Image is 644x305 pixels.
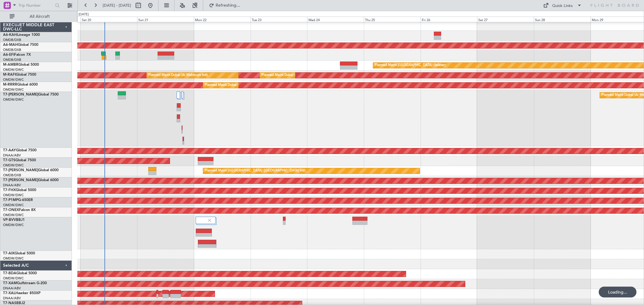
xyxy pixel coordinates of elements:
a: DNAA/ABV [3,296,21,300]
div: Sun 21 [137,17,194,22]
a: OMDW/DWC [3,193,24,197]
div: Mon 22 [194,17,251,22]
a: M-AMBRGlobal 5000 [3,63,39,67]
span: M-RAFI [3,73,16,77]
span: T7-GTS [3,159,15,162]
a: A6-KAHLineage 1000 [3,33,40,37]
a: T7-[PERSON_NAME]Global 6000 [3,168,59,172]
span: T7-AAY [3,149,16,152]
a: T7-GTSGlobal 7500 [3,159,36,162]
a: T7-BDAGlobal 5000 [3,272,37,275]
span: T7-NAS [3,301,16,305]
div: Tue 23 [251,17,307,22]
a: OMDB/DXB [3,48,21,52]
a: T7-AIXGlobal 5000 [3,252,35,255]
a: T7-[PERSON_NAME]Global 6000 [3,178,59,182]
span: T7-BDA [3,272,16,275]
button: All Aircraft [7,12,66,21]
a: OMDW/DWC [3,276,24,281]
span: All Aircraft [16,14,64,19]
a: T7-ONEXFalcon 8X [3,208,36,212]
div: Sun 28 [534,17,591,22]
a: T7-AAYGlobal 7500 [3,149,37,152]
span: VP-BVV [3,218,16,222]
span: T7-P1MP [3,198,18,202]
a: T7-XALHawker 850XP [3,291,40,295]
div: Wed 24 [307,17,364,22]
div: Sat 20 [81,17,137,22]
div: Loading... [599,287,636,297]
a: T7-P1MPG-650ER [3,198,33,202]
a: OMDB/DXB [3,38,21,42]
a: OMDW/DWC [3,68,24,72]
div: Planned Maint Dubai (Al Maktoum Intl) [261,71,321,80]
span: T7-ONEX [3,208,19,212]
span: T7-XAM [3,281,17,285]
span: T7-AIX [3,252,14,255]
a: OMDW/DWC [3,223,24,227]
a: OMDB/DXB [3,173,21,178]
a: DNAA/ABV [3,183,21,187]
a: M-RAFIGlobal 7500 [3,73,36,77]
a: OMDW/DWC [3,163,24,168]
a: A6-EFIFalcon 7X [3,53,31,57]
div: Thu 25 [364,17,421,22]
a: M-RRRRGlobal 6000 [3,83,38,86]
span: [DATE] - [DATE] [103,3,131,8]
div: Planned Maint [GEOGRAPHIC_DATA] ([GEOGRAPHIC_DATA] Intl) [205,166,306,175]
img: gray-close.svg [207,218,212,223]
a: VP-BVVBBJ1 [3,218,25,222]
span: A6-KAH [3,33,17,37]
button: Refreshing... [206,1,242,10]
div: Sat 27 [477,17,534,22]
a: T7-NASBBJ2 [3,301,25,305]
a: OMDW/DWC [3,203,24,207]
a: DNAA/ABV [3,286,21,291]
div: Planned Maint Dubai (Al Maktoum Intl) [205,81,264,90]
span: M-AMBR [3,63,18,67]
span: A6-MAH [3,43,18,47]
a: T7-XAMGulfstream G-200 [3,281,47,285]
a: OMDW/DWC [3,213,24,217]
div: Planned Maint [GEOGRAPHIC_DATA] (Seletar) [375,61,446,70]
span: T7-[PERSON_NAME] [3,178,38,182]
a: OMDW/DWC [3,97,24,102]
a: OMDB/DXB [3,58,21,62]
span: T7-FHX [3,188,16,192]
a: OMDW/DWC [3,87,24,92]
a: A6-MAHGlobal 7500 [3,43,38,47]
button: Quick Links [540,1,585,10]
span: A6-EFI [3,53,14,57]
span: T7-XAL [3,291,15,295]
a: T7-[PERSON_NAME]Global 7500 [3,93,59,96]
div: Planned Maint Dubai (Al Maktoum Intl) [148,71,208,80]
span: Refreshing... [215,3,241,8]
input: Trip Number [18,1,53,10]
a: T7-FHXGlobal 5000 [3,188,36,192]
span: T7-[PERSON_NAME] [3,93,38,96]
span: T7-[PERSON_NAME] [3,168,38,172]
a: OMDW/DWC [3,256,24,261]
div: Quick Links [552,3,573,9]
div: [DATE] [78,12,89,17]
a: DNAA/ABV [3,153,21,158]
span: M-RRRR [3,83,17,86]
div: Fri 26 [421,17,477,22]
a: OMDW/DWC [3,77,24,82]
